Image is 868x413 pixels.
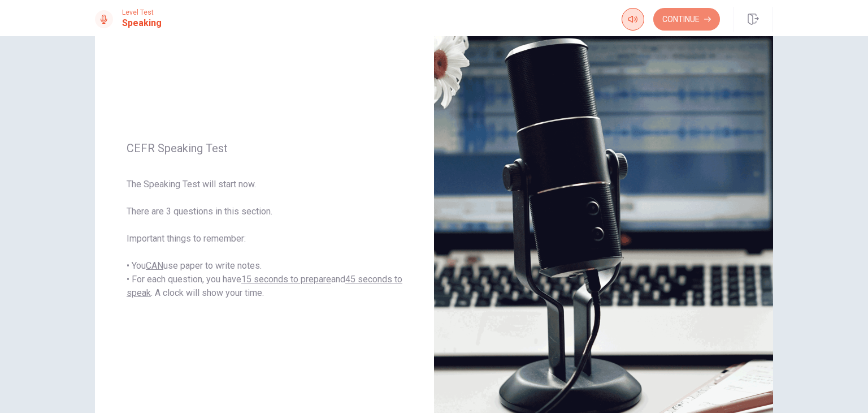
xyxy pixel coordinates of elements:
[127,141,402,155] span: CEFR Speaking Test
[146,260,163,271] u: CAN
[122,8,162,16] span: Level Test
[122,16,162,30] h1: Speaking
[127,178,402,300] span: The Speaking Test will start now. There are 3 questions in this section. Important things to reme...
[241,274,331,285] u: 15 seconds to prepare
[653,8,720,31] button: Continue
